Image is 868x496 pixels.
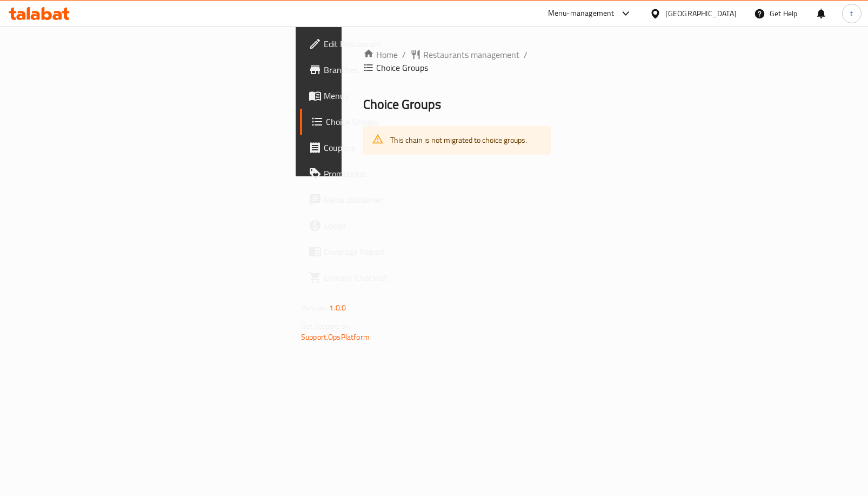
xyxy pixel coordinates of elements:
span: Get support on: [301,319,351,333]
span: Menu disclaimer [324,193,432,206]
nav: breadcrumb [363,48,551,74]
span: Restaurants management [423,48,519,61]
div: This chain is not migrated to choice groups. [390,129,527,151]
span: Upsell [324,219,432,232]
a: Promotions [300,161,440,187]
span: Grocery Checklist [324,271,432,284]
span: Promotions [324,167,432,180]
a: Menu disclaimer [300,187,440,213]
div: [GEOGRAPHIC_DATA] [665,8,737,19]
a: Support.OpsPlatform [301,330,370,344]
a: Coverage Report [300,239,440,264]
a: Branches [300,57,440,83]
span: Edit Restaurant [324,37,432,50]
span: Menus [324,89,432,102]
span: Choice Groups [326,115,432,128]
span: Coupons [324,141,432,154]
li: / [524,48,528,61]
span: 1.0.0 [329,301,346,315]
div: Menu-management [548,7,615,20]
a: Edit Restaurant [300,31,440,57]
span: Version: [301,301,328,315]
span: Coverage Report [324,245,432,258]
a: Choice Groups [300,109,440,135]
span: Branches [324,63,432,76]
a: Restaurants management [410,48,519,61]
a: Menus [300,83,440,109]
a: Upsell [300,213,440,239]
a: Coupons [300,135,440,161]
span: t [850,8,853,19]
a: Grocery Checklist [300,264,440,290]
